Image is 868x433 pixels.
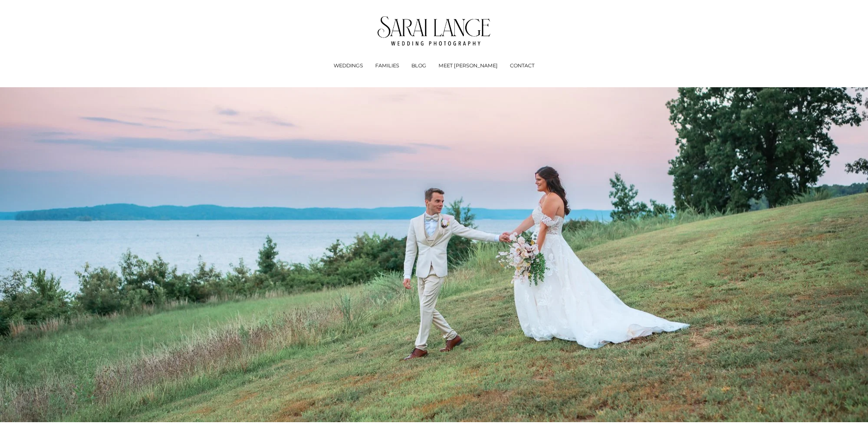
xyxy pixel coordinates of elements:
[439,61,498,71] a: MEET [PERSON_NAME]
[334,61,363,71] a: folder dropdown
[411,61,426,71] a: BLOG
[334,62,363,70] span: WEDDINGS
[375,61,399,71] a: FAMILIES
[377,16,491,46] img: Tennessee Wedding Photographer - Sarai Lange Photography
[510,61,534,71] a: CONTACT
